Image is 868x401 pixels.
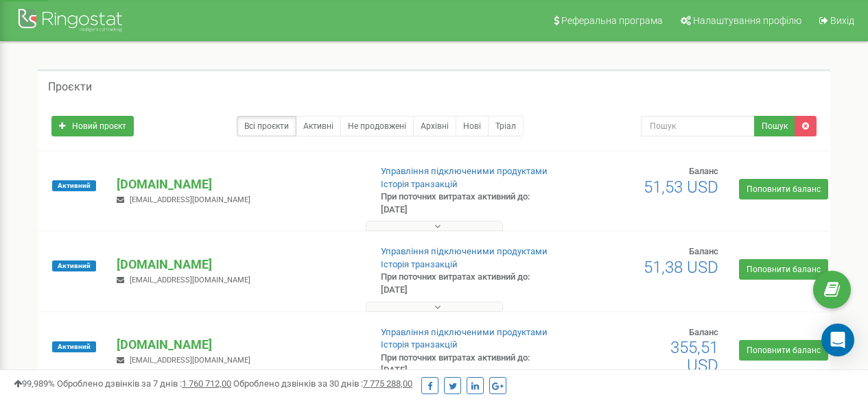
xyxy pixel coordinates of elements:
[381,166,548,176] a: Управління підключеними продуктами
[52,260,96,271] span: Активний
[117,256,358,274] p: [DOMAIN_NAME]
[296,116,341,136] a: Активні
[363,378,412,389] u: 7 775 288,00
[381,191,556,216] p: При поточних витратах активний до: [DATE]
[130,195,250,204] span: [EMAIL_ADDRESS][DOMAIN_NAME]
[182,378,231,389] u: 1 760 712,00
[689,166,718,176] span: Баланс
[644,178,718,197] span: 51,53 USD
[670,338,718,375] span: 355,51 USD
[693,15,801,26] span: Налаштування профілю
[754,116,795,136] button: Пошук
[381,271,556,296] p: При поточних витратах активний до: [DATE]
[340,116,414,136] a: Не продовжені
[381,352,556,377] p: При поточних витратах активний до: [DATE]
[381,179,458,189] a: Історія транзакцій
[14,378,55,389] span: 99,989%
[641,116,755,136] input: Пошук
[830,15,854,26] span: Вихід
[57,378,231,389] span: Оброблено дзвінків за 7 днів :
[739,259,828,280] a: Поповнити баланс
[644,258,718,277] span: 51,38 USD
[821,324,854,356] div: Open Intercom Messenger
[456,116,489,136] a: Нові
[233,378,412,389] span: Оброблено дзвінків за 30 днів :
[488,116,524,136] a: Тріал
[381,246,548,256] a: Управління підключеними продуктами
[51,116,134,136] a: Новий проєкт
[52,180,96,191] span: Активний
[237,116,296,136] a: Всі проєкти
[739,340,828,361] a: Поповнити баланс
[130,276,250,284] span: [EMAIL_ADDRESS][DOMAIN_NAME]
[689,246,718,256] span: Баланс
[413,116,456,136] a: Архівні
[381,259,458,269] a: Історія транзакцій
[52,341,96,352] span: Активний
[689,327,718,337] span: Баланс
[117,175,358,193] p: [DOMAIN_NAME]
[117,336,358,354] p: [DOMAIN_NAME]
[561,15,663,26] span: Реферальна програма
[48,81,92,93] h5: Проєкти
[130,356,250,365] span: [EMAIL_ADDRESS][DOMAIN_NAME]
[381,339,458,350] a: Історія транзакцій
[739,179,828,199] a: Поповнити баланс
[381,327,548,337] a: Управління підключеними продуктами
